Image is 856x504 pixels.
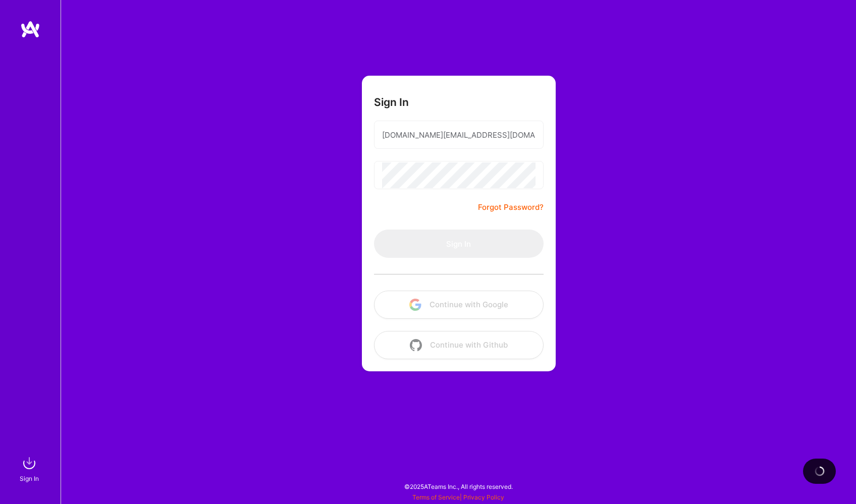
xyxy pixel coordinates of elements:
[374,96,409,108] h3: Sign In
[409,299,421,311] img: icon
[20,473,39,484] div: Sign In
[19,453,39,473] img: sign in
[813,465,826,478] img: loading
[61,474,856,499] div: © 2025 ATeams Inc., All rights reserved.
[412,493,504,501] span: |
[21,453,39,484] a: sign inSign In
[374,291,544,319] button: Continue with Google
[20,20,40,38] img: logo
[463,493,504,501] a: Privacy Policy
[374,230,544,258] button: Sign In
[412,493,460,501] a: Terms of Service
[478,201,544,213] a: Forgot Password?
[374,331,544,359] button: Continue with Github
[382,122,536,148] input: Email...
[410,339,422,351] img: icon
